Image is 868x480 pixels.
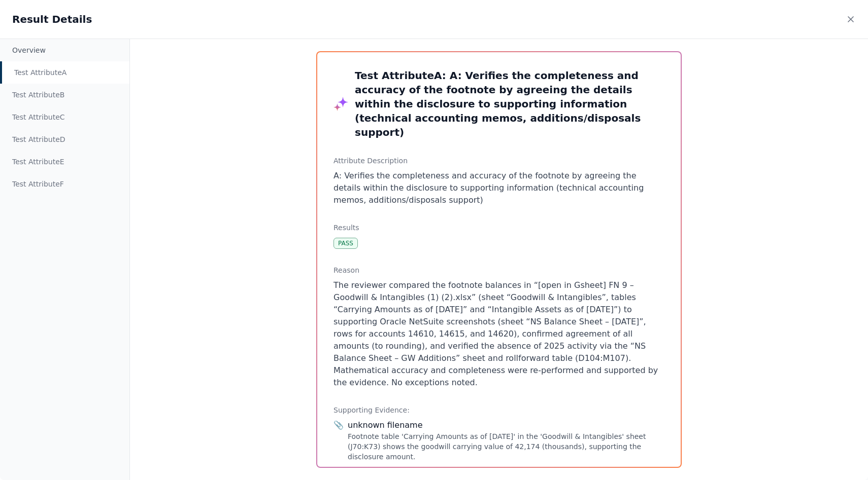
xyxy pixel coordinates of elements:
[333,279,664,389] p: The reviewer compared the footnote balances in “[open in Gsheet] FN 9 – Goodwill & Intangibles (1...
[333,170,664,206] p: A: Verifies the completeness and accuracy of the footnote by agreeing the details within the disc...
[12,12,92,26] h2: Result Details
[333,419,344,431] span: 📎
[333,265,664,275] h3: Reason
[355,68,664,139] h3: Test Attribute A : A: Verifies the completeness and accuracy of the footnote by agreeing the deta...
[348,419,664,431] div: unknown filename
[333,238,358,249] div: Pass
[333,405,664,415] h3: Supporting Evidence:
[348,431,664,462] div: Footnote table 'Carrying Amounts as of [DATE]' in the 'Goodwill & Intangibles' sheet (J70:K73) sh...
[333,156,664,166] h3: Attribute Description
[333,223,664,233] h3: Results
